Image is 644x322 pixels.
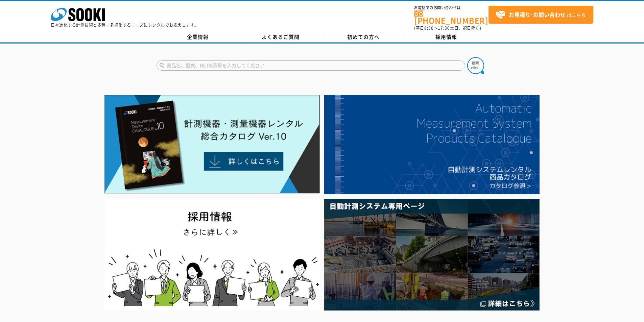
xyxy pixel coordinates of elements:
[495,10,586,20] span: はこちら
[414,6,488,10] span: お電話でのお問い合わせは
[157,60,465,71] input: 商品名、型式、NETIS番号を入力してください
[414,10,488,24] a: [PHONE_NUMBER]
[157,32,239,42] a: 企業情報
[488,6,593,24] a: お見積り･お問い合わせはこちら
[322,32,405,42] a: 初めての方へ
[104,199,320,311] img: SOOKI recruit
[509,10,566,19] strong: お見積り･お問い合わせ
[239,32,322,42] a: よくあるご質問
[347,33,380,41] span: 初めての方へ
[51,23,199,27] p: 日々進化する計測技術と多種・多様化するニーズにレンタルでお応えします。
[414,25,481,31] span: (平日 ～ 土日、祝日除く)
[405,32,488,42] a: 採用情報
[324,199,540,311] img: 自動計測システム専用ページ
[424,25,434,31] span: 8:50
[104,95,320,194] img: Catalog Ver10
[324,95,540,194] img: 自動計測システムカタログ
[438,25,450,31] span: 17:30
[467,57,484,74] img: btn_search.png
